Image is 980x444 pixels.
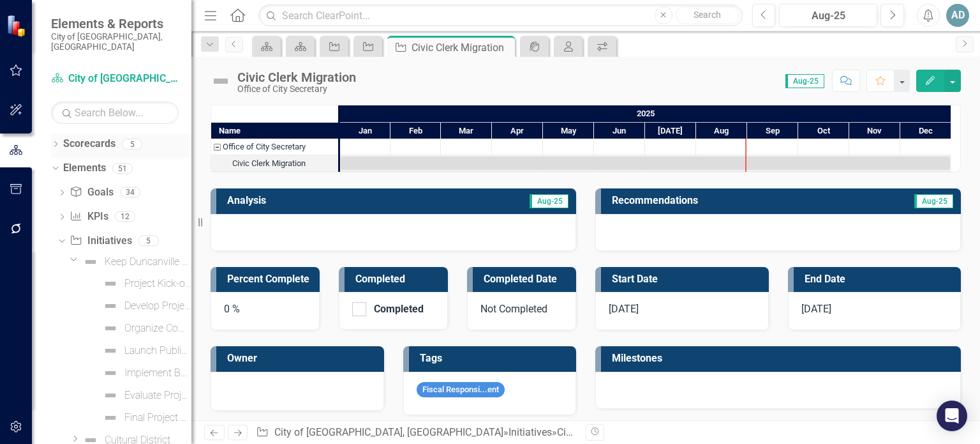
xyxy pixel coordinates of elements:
div: Not Completed [467,292,576,330]
a: Final Project Report and Review [100,408,191,428]
div: Task: Start date: 2025-01-01 End date: 2025-12-31 [211,155,338,172]
div: Organize Community Clean-up Events [124,323,191,334]
div: 2025 [340,105,951,122]
div: Jun [594,123,645,139]
img: Not Defined [103,365,118,381]
span: Search [694,10,721,20]
img: Not Defined [103,388,118,403]
h3: Recommendations [612,195,845,206]
span: [DATE] [801,303,831,315]
h3: Start Date [612,273,762,285]
div: 5 [122,139,142,149]
div: Project Kick-off Meeting [124,278,191,289]
img: Not Defined [103,321,118,336]
img: Not Defined [103,410,118,425]
button: Search [676,6,739,24]
div: Nov [849,123,900,139]
h3: Percent Complete [227,273,313,285]
div: May [543,123,594,139]
div: Civic Clerk Migration [232,155,306,172]
a: Organize Community Clean-up Events [100,318,191,339]
h3: Analysis [227,195,396,206]
a: Elements [63,161,106,176]
div: Task: Office of City Secretary Start date: 2025-01-01 End date: 2025-01-02 [211,139,338,155]
div: Civic Clerk Migration [211,155,338,172]
a: Launch Public Awareness Campaign [100,341,191,361]
h3: Tags [420,353,570,364]
div: Aug [696,123,747,139]
div: Name [211,123,338,139]
div: Implement Beautification Projects [124,367,191,379]
img: Not Defined [83,254,98,270]
a: KPIs [70,210,108,224]
div: Civic Clerk Migration [412,40,512,56]
div: Develop Project Plan [124,300,191,312]
div: Final Project Report and Review [124,412,191,424]
img: Not Defined [211,71,231,91]
h3: Completed Date [484,273,570,285]
div: Aug-25 [783,8,873,24]
a: City of [GEOGRAPHIC_DATA], [GEOGRAPHIC_DATA] [51,72,179,86]
div: Feb [390,123,441,139]
div: Mar [441,123,492,139]
div: Office of City Secretary [211,139,338,155]
a: Initiatives [70,234,131,249]
h3: Milestones [612,353,954,364]
div: Office of City Secretary [223,139,306,155]
div: Civic Clerk Migration [237,70,356,84]
span: [DATE] [609,303,639,315]
div: Civic Clerk Migration [557,426,650,438]
img: Not Defined [103,298,118,314]
div: 34 [120,187,140,198]
input: Search ClearPoint... [258,4,742,27]
div: Jan [340,123,390,139]
div: Open Intercom Messenger [937,401,967,431]
div: Dec [900,123,951,139]
div: 0 % [211,292,320,330]
div: » » [256,425,576,440]
a: Initiatives [509,426,552,438]
button: Aug-25 [779,4,877,27]
div: Office of City Secretary [237,84,356,94]
a: Project Kick-off Meeting [100,273,191,294]
h3: Completed [355,273,442,285]
a: Keep Duncanville Beautiful [80,252,191,272]
a: Scorecards [63,137,115,151]
div: Evaluate Project Outcomes [124,390,191,401]
a: City of [GEOGRAPHIC_DATA], [GEOGRAPHIC_DATA] [274,426,503,438]
div: 5 [138,235,159,246]
h3: Owner [227,353,378,364]
div: 51 [112,163,133,174]
a: Goals [70,185,113,200]
h3: End Date [805,273,955,285]
span: Aug-25 [914,194,953,208]
span: Elements & Reports [51,16,179,31]
img: Not Defined [103,343,118,358]
div: Jul [645,123,696,139]
span: Aug-25 [530,194,568,208]
a: Implement Beautification Projects [100,363,191,383]
div: Sep [747,123,798,139]
div: 12 [115,211,135,222]
span: Aug-25 [785,74,824,88]
div: Task: Start date: 2025-01-01 End date: 2025-12-31 [341,157,950,170]
a: Evaluate Project Outcomes [100,385,191,406]
div: Apr [492,123,543,139]
input: Search Below... [51,102,179,124]
small: City of [GEOGRAPHIC_DATA], [GEOGRAPHIC_DATA] [51,31,179,52]
img: Not Defined [103,276,118,291]
span: Fiscal Responsi...ent [417,382,505,398]
img: ClearPoint Strategy [6,14,29,36]
div: Launch Public Awareness Campaign [124,345,191,356]
div: Oct [798,123,849,139]
button: AD [946,4,969,27]
a: Develop Project Plan [100,296,191,316]
div: Keep Duncanville Beautiful [105,256,191,268]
